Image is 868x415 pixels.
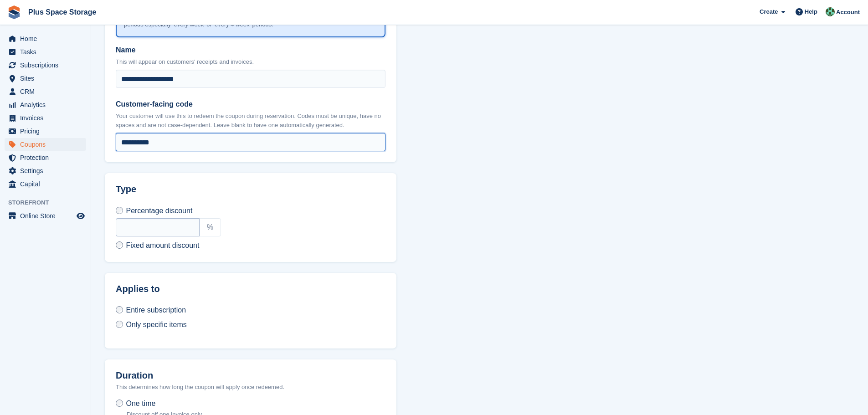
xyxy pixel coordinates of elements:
img: stora-icon-8386f47178a22dfd0bd8f6a31ec36ba5ce8667c1dd55bd0f319d3a0aa187defe.svg [7,5,21,19]
a: menu [5,59,86,72]
h2: Type [116,184,385,195]
span: Pricing [20,125,75,138]
span: One time [126,400,155,407]
input: One time Discount off one invoice only. [116,400,123,407]
span: Percentage discount [126,207,192,215]
label: Customer-facing code [116,99,385,110]
a: menu [5,98,86,111]
p: This will appear on customers' receipts and invoices. [116,57,385,67]
img: Karolis Stasinskas [826,7,835,16]
span: Help [805,7,817,16]
span: Only specific items [126,321,186,328]
input: Entire subscription [116,306,123,313]
span: Sites [20,72,75,85]
a: menu [5,85,86,98]
a: menu [5,72,86,85]
span: Protection [20,151,75,164]
span: Invoices [20,112,75,124]
a: menu [5,210,86,222]
span: Settings [20,164,75,177]
span: Capital [20,178,75,190]
a: menu [5,112,86,124]
a: menu [5,125,86,138]
a: menu [5,138,86,151]
span: Analytics [20,98,75,111]
h2: Applies to [116,284,385,294]
span: Account [836,8,860,17]
input: Only specific items [116,321,123,328]
a: Plus Space Storage [25,5,100,20]
a: Preview store [75,210,86,221]
span: Tasks [20,46,75,58]
h2: Duration [116,370,385,381]
p: This determines how long the coupon will apply once redeemed. [116,383,385,392]
a: menu [5,178,86,190]
span: Create [760,7,778,16]
a: menu [5,151,86,164]
span: Subscriptions [20,59,75,72]
label: Name [116,45,385,56]
span: Entire subscription [126,306,186,314]
a: menu [5,46,86,58]
span: Home [20,32,75,45]
span: Online Store [20,210,75,222]
p: Your customer will use this to redeem the coupon during reservation. Codes must be unique, have n... [116,112,385,129]
span: Storefront [8,198,91,207]
a: menu [5,164,86,177]
a: menu [5,32,86,45]
input: Percentage discount [116,207,123,214]
span: Coupons [20,138,75,151]
span: CRM [20,85,75,98]
input: Fixed amount discount [116,241,123,249]
span: Fixed amount discount [126,241,199,249]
